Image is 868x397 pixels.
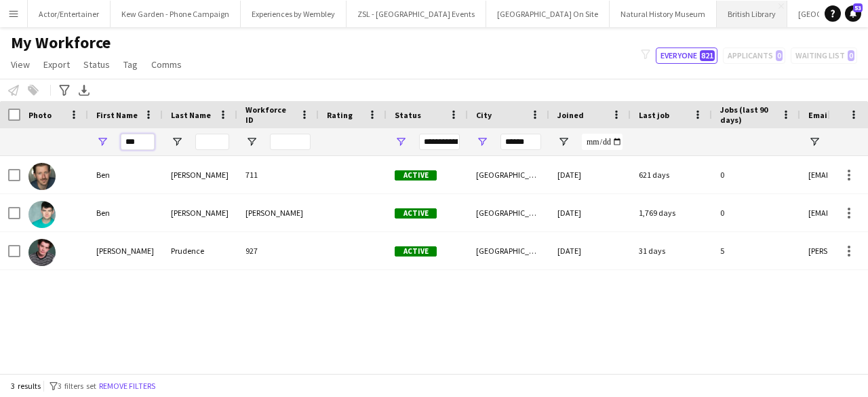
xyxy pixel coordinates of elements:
div: 31 days [631,232,712,269]
input: City Filter Input [500,134,541,150]
span: City [476,110,492,120]
span: Export [43,58,70,71]
div: [GEOGRAPHIC_DATA] [468,156,549,193]
app-action-btn: Export XLSX [76,82,92,98]
button: Open Filter Menu [808,136,821,148]
input: First Name Filter Input [121,134,155,150]
span: Comms [151,58,182,71]
span: First Name [96,110,138,120]
input: Joined Filter Input [582,134,623,150]
button: Open Filter Menu [96,136,108,148]
span: Status [395,110,421,120]
input: Last Name Filter Input [195,134,229,150]
div: [GEOGRAPHIC_DATA] [468,194,549,231]
div: Prudence [163,232,237,269]
button: Open Filter Menu [557,136,570,148]
span: My Workforce [11,33,111,53]
div: [PERSON_NAME] [88,232,163,269]
div: Ben [88,194,163,231]
span: 53 [853,3,863,12]
button: Remove filters [96,379,158,394]
span: Email [808,110,830,120]
button: ZSL - [GEOGRAPHIC_DATA] Events [347,1,486,27]
a: View [5,56,35,73]
span: Status [83,58,110,71]
span: 821 [700,50,715,61]
div: [PERSON_NAME] [237,194,319,231]
span: Tag [123,58,138,71]
a: Comms [146,56,187,73]
span: Active [395,170,437,181]
a: Export [38,56,75,73]
button: Natural History Museum [610,1,717,27]
button: Everyone821 [656,48,717,64]
div: [GEOGRAPHIC_DATA] [468,232,549,269]
button: Kew Garden - Phone Campaign [111,1,241,27]
span: View [11,58,30,71]
div: [PERSON_NAME] [163,194,237,231]
span: Last job [639,110,669,120]
button: Experiences by Wembley [241,1,347,27]
button: Open Filter Menu [245,136,258,148]
button: Open Filter Menu [395,136,407,148]
div: 927 [237,232,319,269]
span: Jobs (last 90 days) [720,105,776,125]
span: Joined [557,110,584,120]
button: Open Filter Menu [171,136,183,148]
div: [DATE] [549,194,631,231]
div: 0 [712,156,800,193]
button: [GEOGRAPHIC_DATA] On Site [486,1,610,27]
a: Status [78,56,115,73]
div: 1,769 days [631,194,712,231]
button: British Library [717,1,787,27]
img: Benjamin Prudence [28,239,56,266]
button: Open Filter Menu [476,136,488,148]
div: 5 [712,232,800,269]
button: Actor/Entertainer [28,1,111,27]
div: [PERSON_NAME] [163,156,237,193]
a: 53 [845,5,861,22]
span: 3 filters set [58,381,96,391]
span: Active [395,246,437,257]
div: 0 [712,194,800,231]
div: 711 [237,156,319,193]
a: Tag [118,56,143,73]
div: [DATE] [549,156,631,193]
span: Active [395,208,437,219]
input: Workforce ID Filter Input [270,134,311,150]
span: Workforce ID [245,105,294,125]
span: Last Name [171,110,211,120]
app-action-btn: Advanced filters [56,82,73,98]
div: Ben [88,156,163,193]
img: Ben Davis [28,163,56,190]
div: [DATE] [549,232,631,269]
img: Ben Everett Riley [28,201,56,228]
div: 621 days [631,156,712,193]
span: Rating [327,110,353,120]
span: Photo [28,110,52,120]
